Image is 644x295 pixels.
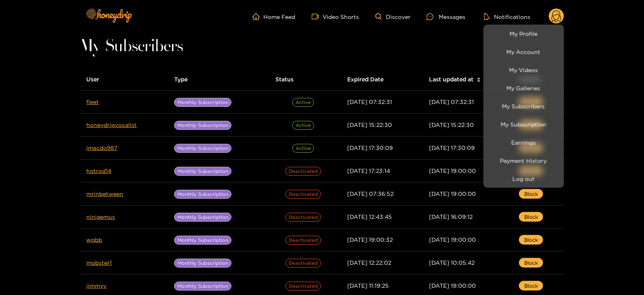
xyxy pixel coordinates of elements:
a: My Subscription [486,117,562,131]
a: Earnings [486,135,562,150]
a: My Subscribers [486,99,562,113]
a: My Account [486,45,562,59]
a: My Galleries [486,81,562,95]
a: My Videos [486,63,562,77]
a: Payment History [486,154,562,168]
button: Log out [486,172,562,186]
a: My Profile [486,27,562,41]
